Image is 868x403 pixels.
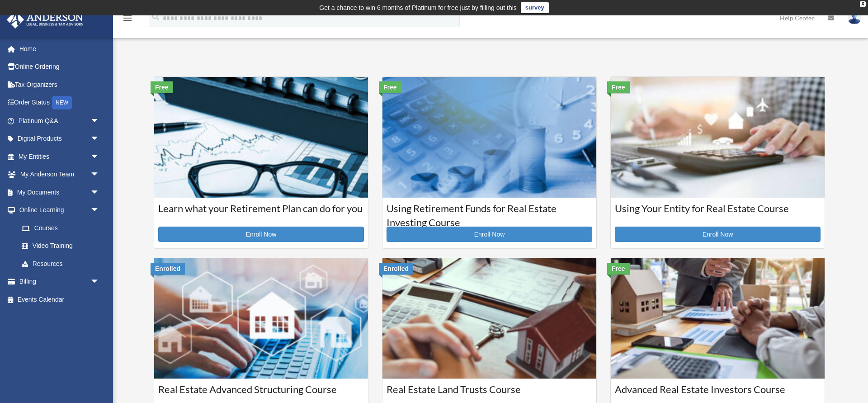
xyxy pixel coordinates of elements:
[607,81,630,93] div: Free
[13,219,108,237] a: Courses
[90,130,108,148] span: arrow_drop_down
[6,201,113,219] a: Online Learningarrow_drop_down
[379,263,413,275] div: Enrolled
[52,96,72,109] div: NEW
[4,11,86,28] img: Anderson Advisors Platinum Portal
[158,202,364,224] h3: Learn what your Retirement Plan can do for you
[13,237,113,255] a: Video Training
[90,147,108,166] span: arrow_drop_down
[319,2,517,13] div: Get a chance to win 6 months of Platinum for free just by filling out this
[6,290,113,308] a: Events Calendar
[6,76,113,94] a: Tax Organizers
[90,112,108,130] span: arrow_drop_down
[6,112,113,130] a: Platinum Q&Aarrow_drop_down
[379,81,401,93] div: Free
[615,202,821,224] h3: Using Your Entity for Real Estate Course
[151,81,173,93] div: Free
[6,130,113,148] a: Digital Productsarrow_drop_down
[387,202,592,224] h3: Using Retirement Funds for Real Estate Investing Course
[151,12,161,22] i: search
[6,147,113,166] a: My Entitiesarrow_drop_down
[6,94,113,112] a: Order StatusNEW
[860,1,866,7] div: close
[848,11,861,24] img: User Pic
[6,58,113,76] a: Online Ordering
[90,201,108,220] span: arrow_drop_down
[6,183,113,201] a: My Documentsarrow_drop_down
[90,273,108,291] span: arrow_drop_down
[6,166,113,184] a: My Anderson Teamarrow_drop_down
[13,255,113,273] a: Resources
[6,273,113,291] a: Billingarrow_drop_down
[122,16,133,24] a: menu
[387,227,592,242] a: Enroll Now
[615,227,821,242] a: Enroll Now
[122,13,133,24] i: menu
[521,2,549,13] a: survey
[158,227,364,242] a: Enroll Now
[607,263,630,275] div: Free
[90,183,108,202] span: arrow_drop_down
[6,40,113,58] a: Home
[151,263,185,275] div: Enrolled
[90,166,108,184] span: arrow_drop_down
